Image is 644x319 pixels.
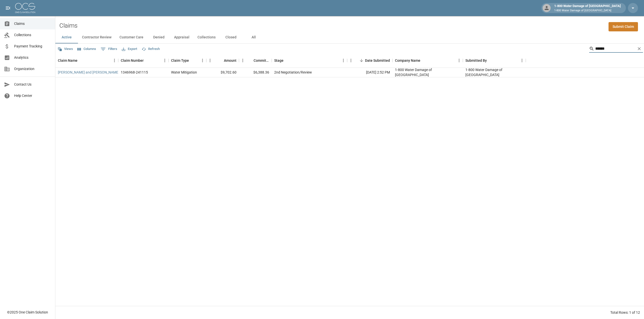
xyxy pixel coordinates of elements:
div: 1-800 Water Damage of Athens [395,67,460,77]
button: Closed [220,31,242,43]
div: © 2025 One Claim Solution [7,310,48,315]
p: 1-800 Water Damage of [GEOGRAPHIC_DATA] [554,9,621,13]
button: Customer Care [115,31,147,43]
div: 1346968-241115 [121,70,148,75]
div: Amount [224,53,236,68]
button: Menu [518,57,526,64]
button: Sort [487,57,494,64]
button: Sort [144,57,151,64]
button: Show filters [99,45,118,53]
div: $9,702.60 [206,68,239,77]
button: Export [120,45,138,53]
div: 1-800 Water Damage of Athens [465,67,523,77]
div: Company Name [392,53,463,68]
div: 2nd Negotiation/Review [274,70,312,75]
span: Payment Tracking [14,44,51,49]
button: Sort [420,57,427,64]
button: Menu [239,57,247,64]
button: Menu [347,57,355,64]
button: Sort [358,57,365,64]
span: Help Center [14,93,51,98]
div: Amount [206,53,239,68]
div: Stage [272,53,347,68]
button: Menu [340,57,347,64]
div: $6,388.36 [239,68,272,77]
div: Submitted By [465,53,487,68]
button: Denied [147,31,170,43]
button: Menu [199,57,206,64]
button: Contractor Review [78,31,115,43]
div: dynamic tabs [55,31,644,43]
div: Claim Number [121,53,144,68]
img: ocs-logo-white-transparent.png [15,3,35,13]
span: Collections [14,32,51,38]
div: Claim Name [58,53,77,68]
span: Analytics [14,55,51,60]
button: Sort [247,57,254,64]
button: open drawer [3,3,13,13]
div: Submitted By [463,53,526,68]
a: Submit Claim [609,22,638,31]
span: Contact Us [14,82,51,87]
button: Appraisal [170,31,193,43]
div: Claim Name [55,53,118,68]
button: Sort [189,57,196,64]
button: Sort [77,57,85,64]
div: [DATE] 2:52 PM [347,68,392,77]
div: Claim Number [118,53,169,68]
button: Refresh [140,45,161,53]
button: Menu [161,57,169,64]
div: 1-800 Water Damage of [GEOGRAPHIC_DATA] [552,4,623,13]
button: All [242,31,265,43]
div: Claim Type [171,53,189,68]
h2: Claims [59,22,77,29]
span: Claims [14,21,51,26]
button: Sort [217,57,224,64]
div: Company Name [395,53,420,68]
div: Committed Amount [254,53,269,68]
div: Stage [274,53,284,68]
span: Organization [14,66,51,72]
button: Active [55,31,78,43]
button: Sort [284,57,291,64]
div: Date Submitted [347,53,392,68]
button: Menu [111,57,118,64]
button: Menu [206,57,214,64]
button: Views [56,45,74,53]
button: Collections [193,31,220,43]
button: Select columns [76,45,97,53]
div: Total Rows: 1 of 12 [610,310,640,315]
div: Water Mitigation [171,70,197,75]
button: Menu [455,57,463,64]
button: Clear [635,45,643,52]
div: Claim Type [169,53,206,68]
div: Date Submitted [365,53,390,68]
a: [PERSON_NAME] and [PERSON_NAME] [58,70,119,75]
div: Committed Amount [239,53,272,68]
div: Search [589,45,643,54]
